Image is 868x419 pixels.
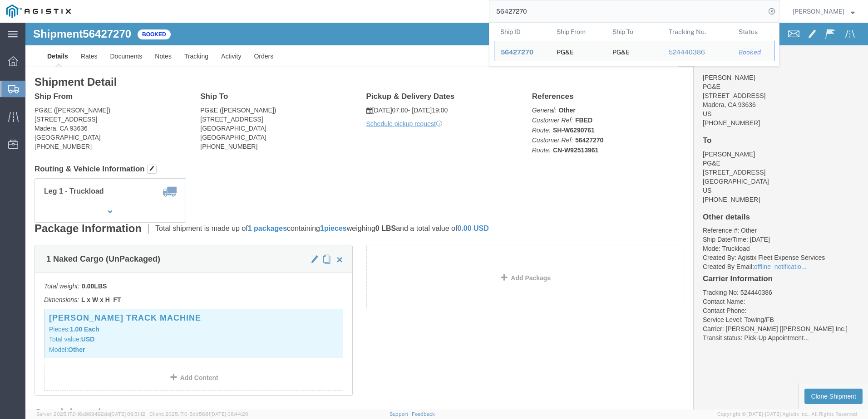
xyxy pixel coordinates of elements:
input: Search for shipment number, reference number [489,0,765,22]
div: PG&E [557,41,574,61]
table: Search Results [494,23,779,66]
a: Support [390,411,412,417]
th: Ship From [550,23,607,41]
div: 56427270 [501,48,544,57]
span: Server: 2025.17.0-16a969492de [36,411,145,417]
div: PG&E [612,41,630,61]
span: 56427270 [501,49,533,56]
span: Deni Smith [793,6,844,16]
th: Status [732,23,774,41]
button: [PERSON_NAME] [792,6,855,17]
div: Booked [739,48,768,57]
span: [DATE] 09:51:12 [110,411,145,417]
img: logo [6,5,71,18]
th: Tracking Nu. [662,23,733,41]
th: Ship ID [494,23,550,41]
iframe: FS Legacy Container [25,23,868,409]
span: Copyright © [DATE]-[DATE] Agistix Inc., All Rights Reserved [717,410,857,418]
span: [DATE] 08:44:20 [210,411,248,417]
div: 524440386 [669,48,726,57]
a: Feedback [412,411,435,417]
span: Client: 2025.17.0-5dd568f [149,411,248,417]
th: Ship To [606,23,662,41]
